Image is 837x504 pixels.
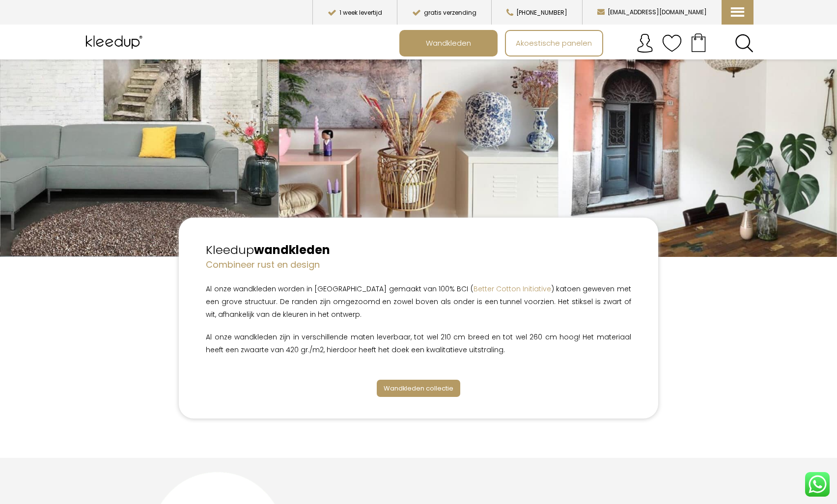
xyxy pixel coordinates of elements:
[420,34,476,53] span: Wandkleden
[206,331,631,356] p: Al onze wandkleden zijn in verschillende maten leverbaar, tot wel 210 cm breed en tot wel 260 cm ...
[399,30,761,56] nav: Main menu
[206,242,631,258] h2: Kleedup
[206,282,631,321] p: Al onze wandkleden worden in [GEOGRAPHIC_DATA] gemaakt van 100% BCI ( ) katoen geweven met een gr...
[474,284,551,294] a: Better Cotton Initiative
[254,242,330,258] strong: wandkleden
[400,31,497,56] a: Wandkleden
[510,34,597,53] span: Akoestische panelen
[635,33,655,53] img: account.svg
[506,31,602,56] a: Akoestische panelen
[682,30,715,55] a: Your cart
[206,258,631,271] h4: Combineer rust en design
[735,34,753,53] a: Search
[377,380,460,397] a: Wandkleden collectie
[384,384,453,393] span: Wandkleden collectie
[662,33,682,53] img: verlanglijstje.svg
[84,30,147,55] img: Kleedup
